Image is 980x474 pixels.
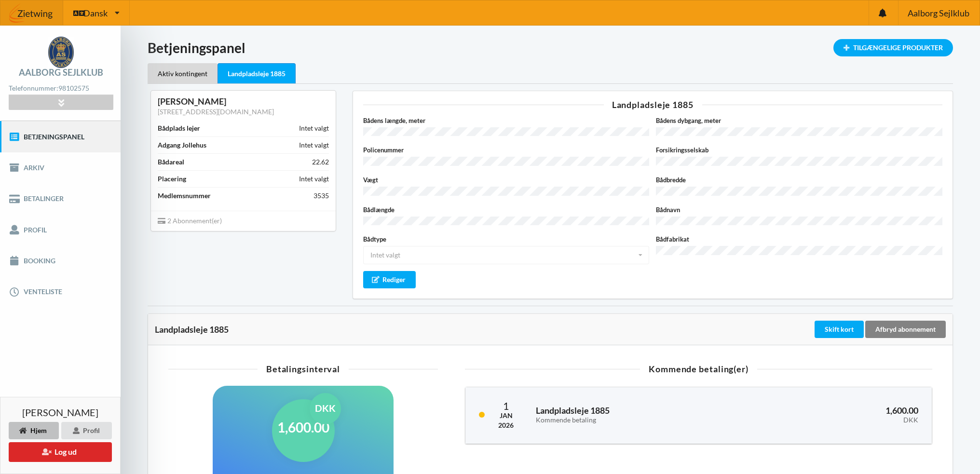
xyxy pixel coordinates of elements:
strong: 98102575 [58,84,89,92]
div: Rediger [363,271,416,288]
h1: Betjeningspanel [148,39,953,56]
div: Intet valgt [299,174,329,184]
label: Bådens længde, meter [363,116,650,125]
label: Bådbredde [656,175,942,185]
span: [PERSON_NAME] [22,407,98,417]
div: 1 [498,401,514,411]
span: Dansk [83,9,108,17]
a: [STREET_ADDRESS][DOMAIN_NAME] [158,108,274,116]
div: Betalingsinterval [168,365,438,373]
div: 22.62 [312,157,329,167]
label: Bådlængde [363,205,650,215]
div: Adgang Jollehus [158,140,206,150]
h1: 1,600.00 [277,419,329,436]
label: Bådtype [363,234,650,244]
label: Policenummer [363,145,650,155]
div: Landpladsleje 1885 [218,63,296,84]
div: 2026 [498,420,514,430]
div: Telefonnummer: [9,82,113,95]
div: Afbryd abonnement [865,321,946,338]
div: Profil [61,422,112,439]
button: Log ud [9,442,112,462]
img: logo [48,37,74,68]
div: Kommende betaling(er) [465,365,932,373]
label: Bådens dybgang, meter [656,116,942,125]
label: Forsikringsselskab [656,145,942,155]
div: Intet valgt [299,123,329,133]
div: Aktiv kontingent [148,63,218,83]
div: Landpladsleje 1885 [155,325,813,334]
span: Aalborg Sejlklub [908,9,969,17]
div: Kommende betaling [536,416,741,424]
h3: Landpladsleje 1885 [536,405,741,424]
div: Medlemsnummer [158,191,211,201]
div: 3535 [313,191,329,201]
label: Bådnavn [656,205,942,215]
div: Hjem [9,422,59,439]
label: Bådfabrikat [656,234,942,244]
div: DKK [754,416,918,424]
div: Landpladsleje 1885 [363,100,943,109]
div: Skift kort [815,321,864,338]
div: DKK [310,393,341,424]
div: Intet valgt [299,140,329,150]
div: Bådareal [158,157,184,167]
div: Placering [158,174,186,184]
div: Tilgængelige Produkter [833,39,953,56]
span: 2 Abonnement(er) [158,217,222,225]
div: Aalborg Sejlklub [19,68,103,77]
h3: 1,600.00 [754,405,918,424]
div: Bådplads lejer [158,123,200,133]
div: [PERSON_NAME] [158,96,329,107]
label: Vægt [363,175,650,185]
div: Jan [498,411,514,420]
